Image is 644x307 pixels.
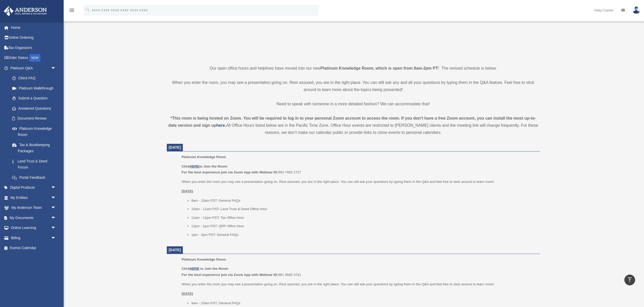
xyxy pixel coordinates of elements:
[191,232,536,238] li: 1pm - 2pm PST: General FAQs
[4,213,64,223] a: My Documentsarrow_drop_down
[182,281,536,287] p: When you enter the room you may see a presentation going on. Rest assured, you are in the right p...
[191,223,536,229] li: 12pm - 1pm PST: QRP Office Hour
[633,6,640,14] img: User Pic
[169,248,181,252] span: [DATE]
[191,300,536,306] li: 9am - 10am PST: General FAQs
[7,140,64,156] a: Tax & Bookkeeping Packages
[167,115,540,136] div: All Office Hours listed below are in the Pacific Time Zone. Office Hour events are restricted to ...
[7,113,64,124] a: Document Review
[69,7,75,13] i: menu
[182,258,226,261] span: Platinum Knowledge Room
[4,53,64,63] a: Order StatusNEW
[69,9,75,13] a: menu
[4,22,64,33] a: Home
[7,172,64,183] a: Portal Feedback
[4,183,64,193] a: Digital Productsarrow_drop_down
[182,170,278,174] b: For the best experience join via Zoom App with Webinar ID:
[182,163,536,175] p: 993 7492 1727
[167,65,540,72] p: Our open office hours and helplines have moved into our new ! The revised schedule is below.
[321,66,438,70] strong: Platinum Knowledge Room, which is open from 9am-2pm PT
[216,123,225,127] a: here
[182,292,193,296] u: [DATE]
[4,203,64,213] a: My Anderson Teamarrow_drop_down
[4,43,64,53] a: Tax Organizers
[4,243,64,253] a: Events Calendar
[7,156,64,172] a: Land Trust & Deed Forum
[191,198,536,204] li: 9am - 10am PST: General FAQs
[191,206,536,212] li: 10am - 11am PST: Land Trust & Deed Office Hour
[85,7,91,12] i: search
[182,155,226,159] span: Platinum Knowledge Room
[7,93,64,104] a: Submit a Question
[7,83,64,93] a: Platinum Walkthrough
[29,54,40,62] div: NEW
[51,233,61,243] span: arrow_drop_down
[4,233,64,243] a: Billingarrow_drop_down
[225,123,226,127] strong: .
[167,100,540,108] p: Need to speak with someone in a more detailed fashion? We can accommodate that!
[169,145,181,149] span: [DATE]
[51,223,61,233] span: arrow_drop_down
[7,123,61,140] a: Platinum Knowledge Room
[182,266,536,278] p: 981 9595 3741
[51,183,61,193] span: arrow_drop_down
[7,73,64,83] a: Client FAQ
[4,33,64,43] a: Online Ordering
[182,267,200,271] b: Click
[4,223,64,233] a: Online Learningarrow_drop_down
[200,267,228,271] b: to Join the Room
[4,63,64,73] a: Platinum Q&Aarrow_drop_down
[182,179,536,185] p: When you enter the room you may see a presentation going on. Rest assured, you are in the right p...
[191,215,536,221] li: 11am - 12pm PST: Tax Office Hour
[51,193,61,203] span: arrow_drop_down
[627,277,633,283] i: vertical_align_top
[190,164,199,168] a: HERE
[51,203,61,213] span: arrow_drop_down
[182,273,278,277] b: For the best experience join via Zoom App with Webinar ID:
[167,79,540,93] p: When you enter the room, you may see a presentation going on. Rest assured, you are in the right ...
[168,116,536,127] strong: *This room is being hosted on Zoom. You will be required to log in to your personal Zoom account ...
[182,189,193,193] u: [DATE]
[2,6,48,16] img: Anderson Advisors Platinum Portal
[190,267,199,271] a: HERE
[51,213,61,223] span: arrow_drop_down
[7,103,64,113] a: Answered Questions
[51,63,61,73] span: arrow_drop_down
[624,275,635,285] a: vertical_align_top
[4,193,64,203] a: My Entitiesarrow_drop_down
[182,164,227,168] b: Click to Join the Room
